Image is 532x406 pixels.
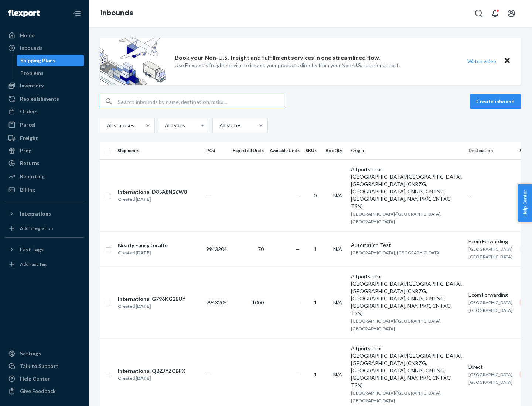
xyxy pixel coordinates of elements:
div: Ecom Forwarding [468,291,514,299]
span: [GEOGRAPHIC_DATA]/[GEOGRAPHIC_DATA], [GEOGRAPHIC_DATA] [351,318,441,331]
button: Close Navigation [69,6,84,21]
div: Parcel [20,121,35,128]
div: Reporting [20,173,45,180]
span: — [295,371,300,378]
div: International D85A8N26W8 [118,188,187,196]
a: Parcel [4,119,84,131]
div: Created [DATE] [118,375,185,382]
button: Open Search Box [471,6,486,21]
div: Direct [468,363,514,371]
span: N/A [333,299,342,306]
th: Box Qty [323,142,348,159]
a: Add Fast Tag [4,258,84,270]
div: International QBZJYZCBFX [118,367,185,375]
th: Destination [465,142,516,159]
span: [GEOGRAPHIC_DATA], [GEOGRAPHIC_DATA] [468,372,514,385]
div: Inbounds [20,44,42,52]
div: Prep [20,147,31,154]
div: Integrations [20,210,51,217]
span: 1 [314,299,317,306]
span: N/A [333,192,342,199]
a: Replenishments [4,93,84,105]
span: [GEOGRAPHIC_DATA], [GEOGRAPHIC_DATA] [468,246,514,259]
div: All ports near [GEOGRAPHIC_DATA]/[GEOGRAPHIC_DATA], [GEOGRAPHIC_DATA] (CNBZG, [GEOGRAPHIC_DATA], ... [351,166,463,210]
span: N/A [333,246,342,252]
th: SKUs [303,142,323,159]
a: Add Integration [4,223,84,234]
a: Inventory [4,80,84,92]
div: Settings [20,350,41,357]
span: [GEOGRAPHIC_DATA]/[GEOGRAPHIC_DATA], [GEOGRAPHIC_DATA] [351,211,441,224]
span: — [206,192,211,199]
button: Fast Tags [4,244,84,255]
button: Give Feedback [4,385,84,397]
span: 0 [314,192,317,199]
div: Billing [20,186,35,193]
a: Inbounds [100,9,133,17]
div: Automation Test [351,241,463,249]
a: Billing [4,184,84,196]
div: Inventory [20,82,44,89]
div: Help Center [20,375,50,382]
a: Help Center [4,373,84,385]
button: Watch video [463,56,501,66]
p: Book your Non-U.S. freight and fulfillment services in one streamlined flow. [175,54,380,62]
ol: breadcrumbs [95,3,139,24]
th: Origin [348,142,465,159]
div: Shipping Plans [20,57,55,64]
span: — [468,192,473,199]
div: Ecom Forwarding [468,238,514,245]
div: Freight [20,134,38,142]
span: [GEOGRAPHIC_DATA]/[GEOGRAPHIC_DATA], [GEOGRAPHIC_DATA] [351,390,441,403]
a: Returns [4,157,84,169]
div: Add Integration [20,225,53,231]
div: Orders [20,108,38,115]
td: 9943204 [203,231,230,266]
a: Talk to Support [4,360,84,372]
span: [GEOGRAPHIC_DATA], [GEOGRAPHIC_DATA] [468,300,514,313]
a: Home [4,30,84,41]
a: Freight [4,132,84,144]
span: Help Center [518,184,532,222]
a: Problems [17,67,85,79]
a: Inbounds [4,42,84,54]
div: International G796KG2EUY [118,295,185,303]
span: — [295,299,300,306]
div: Talk to Support [20,362,58,370]
div: Created [DATE] [118,303,185,310]
a: Shipping Plans [17,55,85,66]
button: Open account menu [504,6,519,21]
th: Expected Units [230,142,267,159]
th: Available Units [267,142,303,159]
div: Problems [20,69,44,77]
th: PO# [203,142,230,159]
button: Integrations [4,208,84,220]
input: All states [219,122,219,129]
input: All statuses [106,122,107,129]
div: Created [DATE] [118,196,187,203]
div: Give Feedback [20,388,56,395]
span: 70 [258,246,264,252]
span: 1000 [252,299,264,306]
div: Nearly Fancy Giraffe [118,242,168,249]
span: N/A [333,371,342,378]
a: Settings [4,348,84,359]
span: 1 [314,246,317,252]
a: Orders [4,106,84,117]
div: Fast Tags [20,246,44,253]
button: Open notifications [488,6,502,21]
th: Shipments [115,142,203,159]
div: All ports near [GEOGRAPHIC_DATA]/[GEOGRAPHIC_DATA], [GEOGRAPHIC_DATA] (CNBZG, [GEOGRAPHIC_DATA], ... [351,345,463,389]
div: Created [DATE] [118,249,168,257]
input: Search inbounds by name, destination, msku... [118,94,284,109]
span: 1 [314,371,317,378]
img: Flexport logo [8,10,40,17]
span: — [295,246,300,252]
span: — [206,371,211,378]
button: Close [502,56,512,66]
div: Replenishments [20,95,59,103]
a: Prep [4,145,84,156]
a: Reporting [4,171,84,182]
button: Create inbound [470,94,521,109]
div: All ports near [GEOGRAPHIC_DATA]/[GEOGRAPHIC_DATA], [GEOGRAPHIC_DATA] (CNBZG, [GEOGRAPHIC_DATA], ... [351,273,463,317]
